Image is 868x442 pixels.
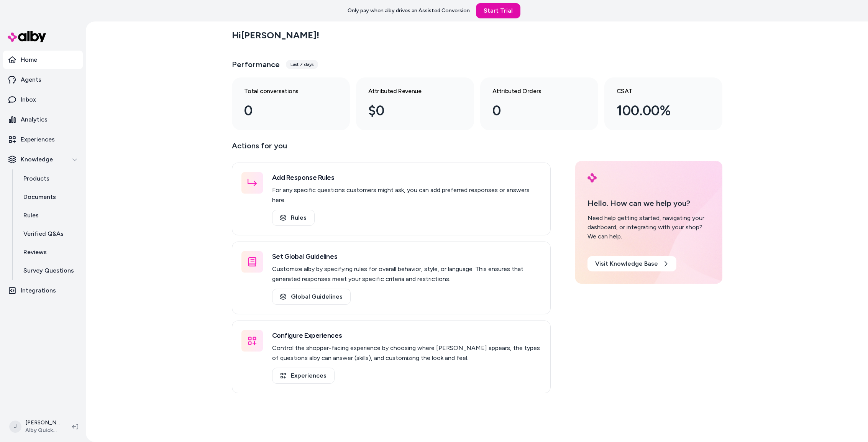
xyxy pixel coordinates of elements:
[21,115,48,124] p: Analytics
[232,30,319,41] h2: Hi [PERSON_NAME] !
[244,87,325,96] h3: Total conversations
[8,31,46,42] img: alby Logo
[492,87,574,96] h3: Attributed Orders
[480,77,598,130] a: Attributed Orders 0
[587,256,676,271] a: Visit Knowledge Base
[25,419,60,427] p: [PERSON_NAME]
[23,211,39,220] p: Rules
[21,135,55,144] p: Experiences
[272,251,541,262] h3: Set Global Guidelines
[23,266,74,275] p: Survey Questions
[16,225,83,243] a: Verified Q&As
[25,427,60,434] span: Alby QuickStart Store
[23,192,56,202] p: Documents
[368,87,450,96] h3: Attributed Revenue
[21,95,36,104] p: Inbox
[476,3,520,18] a: Start Trial
[272,368,335,384] a: Experiences
[3,130,83,149] a: Experiences
[3,150,83,169] button: Knowledge
[272,264,541,284] p: Customize alby by specifying rules for overall behavior, style, or language. This ensures that ge...
[587,214,710,241] div: Need help getting started, navigating your dashboard, or integrating with your shop? We can help.
[617,100,698,121] div: 100.00%
[9,421,21,433] span: J
[348,7,470,15] p: Only pay when alby drives an Assisted Conversion
[587,173,597,182] img: alby Logo
[3,90,83,109] a: Inbox
[587,197,710,209] p: Hello. How can we help you?
[16,261,83,280] a: Survey Questions
[23,174,49,183] p: Products
[16,188,83,206] a: Documents
[21,75,41,84] p: Agents
[23,248,47,257] p: Reviews
[244,100,325,121] div: 0
[272,343,541,363] p: Control the shopper-facing experience by choosing where [PERSON_NAME] appears, the types of quest...
[5,414,66,439] button: J[PERSON_NAME]Alby QuickStart Store
[356,77,474,130] a: Attributed Revenue $0
[272,289,351,305] a: Global Guidelines
[3,281,83,300] a: Integrations
[492,100,574,121] div: 0
[232,59,280,70] h3: Performance
[272,210,315,226] a: Rules
[16,206,83,225] a: Rules
[272,185,541,205] p: For any specific questions customers might ask, you can add preferred responses or answers here.
[21,55,37,64] p: Home
[368,100,450,121] div: $0
[232,140,551,158] p: Actions for you
[3,51,83,69] a: Home
[3,71,83,89] a: Agents
[286,60,318,69] div: Last 7 days
[604,77,722,130] a: CSAT 100.00%
[16,243,83,261] a: Reviews
[21,155,53,164] p: Knowledge
[272,330,541,341] h3: Configure Experiences
[3,110,83,129] a: Analytics
[272,172,541,183] h3: Add Response Rules
[617,87,698,96] h3: CSAT
[232,77,350,130] a: Total conversations 0
[23,229,64,238] p: Verified Q&As
[21,286,56,295] p: Integrations
[16,169,83,188] a: Products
